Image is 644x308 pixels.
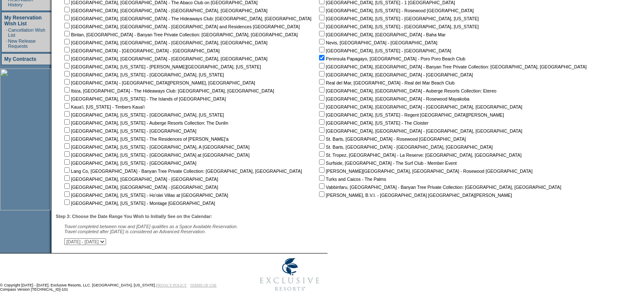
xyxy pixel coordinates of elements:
[317,96,469,101] nobr: [GEOGRAPHIC_DATA], [GEOGRAPHIC_DATA] - Rosewood Mayakoba
[63,185,218,190] nobr: [GEOGRAPHIC_DATA], [GEOGRAPHIC_DATA] - [GEOGRAPHIC_DATA]
[63,128,196,134] nobr: [GEOGRAPHIC_DATA], [US_STATE] - [GEOGRAPHIC_DATA]
[317,161,457,166] nobr: Surfside, [GEOGRAPHIC_DATA] - The Surf Club - Member Event
[63,153,249,158] nobr: [GEOGRAPHIC_DATA], [US_STATE] - [GEOGRAPHIC_DATA] at [GEOGRAPHIC_DATA]
[63,32,298,37] nobr: Bintan, [GEOGRAPHIC_DATA] - Banyan Tree Private Collection: [GEOGRAPHIC_DATA], [GEOGRAPHIC_DATA]
[8,27,45,38] a: Cancellation Wish List
[6,38,7,49] td: ·
[252,253,327,296] img: Exclusive Resorts
[63,161,196,166] nobr: [GEOGRAPHIC_DATA], [US_STATE] - [GEOGRAPHIC_DATA]
[317,120,428,125] nobr: [GEOGRAPHIC_DATA], [US_STATE] - The Cloister
[317,40,437,45] nobr: Nevis, [GEOGRAPHIC_DATA] - [GEOGRAPHIC_DATA]
[63,24,300,29] nobr: [GEOGRAPHIC_DATA], [GEOGRAPHIC_DATA] - [GEOGRAPHIC_DATA] and Residences [GEOGRAPHIC_DATA]
[317,193,512,198] nobr: [PERSON_NAME], B.V.I. - [GEOGRAPHIC_DATA] [GEOGRAPHIC_DATA][PERSON_NAME]
[63,48,220,53] nobr: [GEOGRAPHIC_DATA] - [GEOGRAPHIC_DATA] - [GEOGRAPHIC_DATA]
[63,144,249,150] nobr: [GEOGRAPHIC_DATA], [US_STATE] - [GEOGRAPHIC_DATA], A [GEOGRAPHIC_DATA]
[317,185,561,190] nobr: Vabbinfaru, [GEOGRAPHIC_DATA] - Banyan Tree Private Collection: [GEOGRAPHIC_DATA], [GEOGRAPHIC_DATA]
[63,120,228,125] nobr: [GEOGRAPHIC_DATA], [US_STATE] - Auberge Resorts Collection: The Dunlin
[63,193,228,198] nobr: [GEOGRAPHIC_DATA], [US_STATE] - Ho'olei Villas at [GEOGRAPHIC_DATA]
[317,153,521,158] nobr: St. Tropez, [GEOGRAPHIC_DATA] - La Reserve: [GEOGRAPHIC_DATA], [GEOGRAPHIC_DATA]
[64,224,238,229] span: Travel completed between now and [DATE] qualifies as a Space Available Reservation.
[317,144,493,150] nobr: St. Barts, [GEOGRAPHIC_DATA] - [GEOGRAPHIC_DATA], [GEOGRAPHIC_DATA]
[317,64,587,69] nobr: [GEOGRAPHIC_DATA], [GEOGRAPHIC_DATA] - Banyan Tree Private Collection: [GEOGRAPHIC_DATA], [GEOGRA...
[63,201,215,206] nobr: [GEOGRAPHIC_DATA], [US_STATE] - Montage [GEOGRAPHIC_DATA]
[317,169,532,174] nobr: [PERSON_NAME][GEOGRAPHIC_DATA], [GEOGRAPHIC_DATA] - Rosewood [GEOGRAPHIC_DATA]
[317,48,451,53] nobr: [GEOGRAPHIC_DATA], [US_STATE] - [GEOGRAPHIC_DATA]
[63,64,261,69] nobr: [GEOGRAPHIC_DATA], [US_STATE] - [PERSON_NAME][GEOGRAPHIC_DATA], [US_STATE]
[317,88,497,93] nobr: [GEOGRAPHIC_DATA], [GEOGRAPHIC_DATA] - Auberge Resorts Collection: Etereo
[63,88,274,93] nobr: Ibiza, [GEOGRAPHIC_DATA] - The Hideaways Club: [GEOGRAPHIC_DATA], [GEOGRAPHIC_DATA]
[63,72,224,77] nobr: [GEOGRAPHIC_DATA], [US_STATE] - [GEOGRAPHIC_DATA], [US_STATE]
[317,128,522,134] nobr: [GEOGRAPHIC_DATA], [GEOGRAPHIC_DATA] - [GEOGRAPHIC_DATA], [GEOGRAPHIC_DATA]
[317,16,479,21] nobr: [GEOGRAPHIC_DATA], [US_STATE] - [GEOGRAPHIC_DATA], [US_STATE]
[317,80,455,85] nobr: Real del Mar, [GEOGRAPHIC_DATA] - Real del Mar Beach Club
[63,169,302,174] nobr: Lang Co, [GEOGRAPHIC_DATA] - Banyan Tree Private Collection: [GEOGRAPHIC_DATA], [GEOGRAPHIC_DATA]
[63,8,267,13] nobr: [GEOGRAPHIC_DATA], [GEOGRAPHIC_DATA] - [GEOGRAPHIC_DATA], [GEOGRAPHIC_DATA]
[317,177,386,182] nobr: Turks and Caicos - The Palms
[63,80,255,85] nobr: [GEOGRAPHIC_DATA] - [GEOGRAPHIC_DATA][PERSON_NAME], [GEOGRAPHIC_DATA]
[63,96,226,101] nobr: [GEOGRAPHIC_DATA], [US_STATE] - The Islands of [GEOGRAPHIC_DATA]
[317,8,474,13] nobr: [GEOGRAPHIC_DATA], [US_STATE] - Rosewood [GEOGRAPHIC_DATA]
[63,40,267,45] nobr: [GEOGRAPHIC_DATA], [GEOGRAPHIC_DATA] - [GEOGRAPHIC_DATA], [GEOGRAPHIC_DATA]
[64,229,206,234] nobr: Travel completed after [DATE] is considered an Advanced Reservation.
[6,27,7,38] td: ·
[4,56,36,62] a: My Contracts
[63,136,229,142] nobr: [GEOGRAPHIC_DATA], [US_STATE] - The Residences of [PERSON_NAME]'a
[4,15,42,27] a: My Reservation Wish List
[110,238,131,246] input: Submit
[317,32,445,37] nobr: [GEOGRAPHIC_DATA], [GEOGRAPHIC_DATA] - Baha Mar
[190,283,217,287] a: TERMS OF USE
[317,56,465,61] nobr: Peninsula Papagayo, [GEOGRAPHIC_DATA] - Poro Poro Beach Club
[8,38,35,49] a: New Release Requests
[317,112,504,117] nobr: [GEOGRAPHIC_DATA], [US_STATE] - Regent [GEOGRAPHIC_DATA][PERSON_NAME]
[156,283,187,287] a: PRIVACY POLICY
[63,112,224,117] nobr: [GEOGRAPHIC_DATA], [US_STATE] - [GEOGRAPHIC_DATA], [US_STATE]
[63,56,267,61] nobr: [GEOGRAPHIC_DATA], [GEOGRAPHIC_DATA] - [GEOGRAPHIC_DATA], [GEOGRAPHIC_DATA]
[56,214,212,219] b: Step 3: Choose the Date Range You Wish to Initially See on the Calendar:
[317,104,522,109] nobr: [GEOGRAPHIC_DATA], [GEOGRAPHIC_DATA] - [GEOGRAPHIC_DATA], [GEOGRAPHIC_DATA]
[63,104,145,109] nobr: Kaua'i, [US_STATE] - Timbers Kaua'i
[63,16,311,21] nobr: [GEOGRAPHIC_DATA], [GEOGRAPHIC_DATA] - The Hideaways Club: [GEOGRAPHIC_DATA], [GEOGRAPHIC_DATA]
[63,177,218,182] nobr: [GEOGRAPHIC_DATA], [GEOGRAPHIC_DATA] - [GEOGRAPHIC_DATA]
[317,136,466,142] nobr: St. Barts, [GEOGRAPHIC_DATA] - Rosewood [GEOGRAPHIC_DATA]
[317,72,473,77] nobr: [GEOGRAPHIC_DATA], [GEOGRAPHIC_DATA] - [GEOGRAPHIC_DATA]
[317,24,479,29] nobr: [GEOGRAPHIC_DATA], [US_STATE] - [GEOGRAPHIC_DATA], [US_STATE]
